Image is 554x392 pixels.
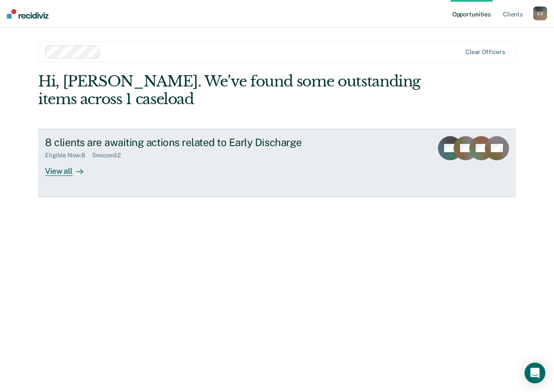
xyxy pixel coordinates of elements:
img: Recidiviz [7,9,48,19]
div: View all [45,159,93,176]
button: ED [533,6,547,20]
div: Eligible Now : 8 [45,152,92,159]
div: Hi, [PERSON_NAME]. We’ve found some outstanding items across 1 caseload [38,73,420,108]
div: Open Intercom Messenger [525,363,545,383]
div: E D [533,6,547,20]
div: 8 clients are awaiting actions related to Early Discharge [45,136,349,149]
div: Clear officers [465,48,505,56]
div: Snoozed : 2 [92,152,128,159]
a: 8 clients are awaiting actions related to Early DischargeEligible Now:8Snoozed:2View all [38,129,516,197]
